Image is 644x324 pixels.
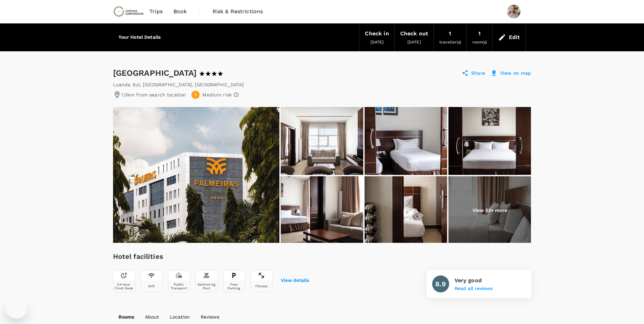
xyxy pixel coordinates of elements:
[149,7,163,16] span: Trips
[507,5,520,18] img: Grant Royce Woods
[365,29,389,38] div: Check in
[113,107,279,243] img: Primary image
[113,81,244,88] div: Luanda Sul , [GEOGRAPHIC_DATA] , [GEOGRAPHIC_DATA]
[472,40,487,44] span: room(s)
[213,7,263,16] span: Risk & Restrictions
[197,283,216,290] div: Swimming Pool
[435,278,445,289] h6: 8.9
[281,107,363,175] img: Room
[439,40,461,44] span: traveller(s)
[448,176,531,244] img: Room
[121,91,186,98] p: 1.0km from search location
[202,91,232,98] p: Medium risk
[194,92,197,98] span: 3
[500,70,531,76] p: View on map
[225,283,243,290] div: Free Parking
[473,207,507,214] p: View 53+ more
[400,29,428,38] div: Check out
[449,29,451,38] div: 1
[170,313,190,320] p: Location
[113,251,309,262] h6: Hotel facilities
[115,283,133,290] div: 24 Hour Front Desk
[365,107,447,175] img: Room
[509,33,520,42] div: Edit
[448,107,531,175] img: Room
[118,34,161,41] h6: Your Hotel Details
[455,286,493,291] button: Read all reviews
[455,276,493,285] p: Very good
[170,283,188,290] div: Public Transport
[255,284,268,288] div: Fitness
[148,284,155,288] div: Wifi
[365,176,447,244] img: Room
[471,70,485,76] p: Share
[113,4,144,19] img: Chrysos Corporation
[118,313,134,320] p: Rooms
[5,297,27,319] iframe: Button to launch messaging window
[478,29,481,38] div: 1
[201,313,219,320] p: Reviews
[113,68,230,78] div: [GEOGRAPHIC_DATA]
[173,7,187,16] span: Book
[281,176,363,244] img: Room
[370,40,384,44] span: [DATE]
[281,278,309,283] button: View details
[145,313,159,320] p: About
[407,40,421,44] span: [DATE]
